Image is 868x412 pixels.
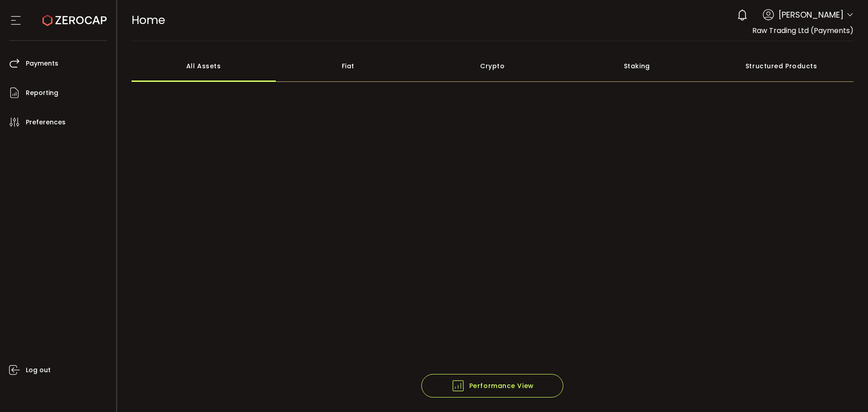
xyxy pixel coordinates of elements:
span: Home [132,12,165,28]
iframe: Chat Widget [823,369,868,412]
span: Performance View [451,379,534,393]
div: Fiat [276,50,420,82]
span: Raw Trading Ltd (Payments) [752,25,854,36]
div: All Assets [132,50,276,82]
button: Performance View [421,374,563,398]
div: Staking [565,50,709,82]
div: Structured Products [709,50,854,82]
span: Preferences [26,116,66,129]
span: Log out [26,364,51,377]
span: [PERSON_NAME] [778,9,844,21]
span: Payments [26,57,58,70]
div: Crypto [420,50,565,82]
span: Reporting [26,86,58,99]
